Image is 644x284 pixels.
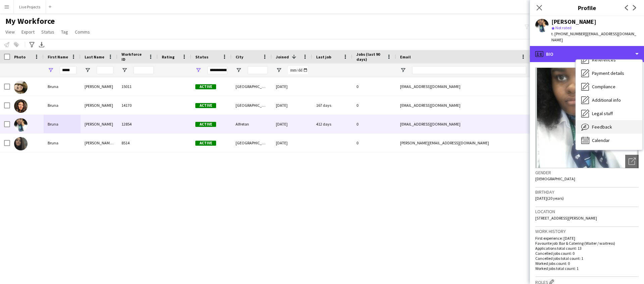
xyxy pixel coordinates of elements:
span: t. [PHONE_NUMBER] [551,31,586,36]
div: Payment details [576,66,642,80]
div: Legal stuff [576,107,642,120]
div: 0 [352,77,396,96]
div: [DATE] [272,115,312,133]
div: Compliance [576,80,642,93]
a: Tag [58,28,71,36]
img: Crew avatar or photo [535,67,639,168]
span: Additional info [592,97,621,103]
input: Last Name Filter Input [97,66,113,74]
div: [PERSON_NAME] [551,19,596,25]
div: [GEOGRAPHIC_DATA] [232,77,272,96]
span: Calendar [592,137,610,143]
p: Favourite job: Bar & Catering (Waiter / waitress) [535,241,639,246]
button: Open Filter Menu [48,67,54,73]
span: Photo [14,54,26,59]
img: Bruna Toguchi [14,99,28,113]
h3: Location [535,208,639,215]
span: [DATE] (20 years) [535,196,564,201]
div: [EMAIL_ADDRESS][DOMAIN_NAME] [396,77,530,96]
span: Active [195,122,216,127]
app-action-btn: Export XLSX [38,41,46,49]
a: View [3,28,17,36]
span: Rating [162,54,175,59]
div: [PERSON_NAME][EMAIL_ADDRESS][DOMAIN_NAME] [396,134,530,152]
span: Legal stuff [592,110,613,116]
div: Bruna [44,134,81,152]
input: First Name Filter Input [60,66,77,74]
span: City [236,54,243,59]
div: 412 days [312,115,352,133]
h3: Gender [535,170,639,176]
button: Open Filter Menu [276,67,282,73]
p: Cancelled jobs total count: 1 [535,256,639,261]
a: Status [39,28,57,36]
span: | [EMAIL_ADDRESS][DOMAIN_NAME] [551,31,636,42]
div: [DATE] [272,96,312,114]
div: Calendar [576,134,642,147]
span: Last job [316,54,331,59]
img: Bruna Silva [14,118,28,132]
button: Open Filter Menu [121,67,128,73]
div: 8514 [117,134,158,152]
div: Bruna [44,115,81,133]
div: [GEOGRAPHIC_DATA] [232,96,272,114]
img: Bruna Roberts de Souza [14,137,28,150]
p: Worked jobs count: 0 [535,261,639,266]
p: Applications total count: 13 [535,246,639,251]
span: Joined [276,54,289,59]
span: Export [21,29,35,35]
div: 0 [352,115,396,133]
span: Not rated [555,25,572,30]
span: Jobs (last 90 days) [356,52,384,62]
div: 0 [352,134,396,152]
div: Additional info [576,93,642,107]
span: [STREET_ADDRESS][PERSON_NAME] [535,216,597,221]
span: Status [195,54,208,59]
span: Feedback [592,124,612,130]
input: Workforce ID Filter Input [134,66,154,74]
app-action-btn: Advanced filters [28,41,36,49]
span: Active [195,141,216,146]
div: [EMAIL_ADDRESS][DOMAIN_NAME] [396,115,530,133]
div: Bruna [44,77,81,96]
div: 167 days [312,96,352,114]
span: Workforce ID [121,52,146,62]
h3: Work history [535,228,639,234]
span: Tag [61,29,68,35]
div: 12854 [117,115,158,133]
a: Export [19,28,37,36]
input: City Filter Input [248,66,268,74]
button: Open Filter Menu [195,67,201,73]
p: First experience: [DATE] [535,236,639,241]
span: Active [195,103,216,108]
div: [DATE] [272,77,312,96]
span: Payment details [592,70,624,76]
a: Comms [72,28,93,36]
h3: Profile [530,3,644,12]
span: My Workforce [5,16,55,26]
input: Email Filter Input [412,66,526,74]
span: Last Name [85,54,104,59]
button: Open Filter Menu [236,67,242,73]
span: Email [400,54,411,59]
span: Active [195,84,216,89]
div: [DATE] [272,134,312,152]
p: Worked jobs total count: 1 [535,266,639,271]
img: Bruna Goncalves [14,81,28,94]
button: Open Filter Menu [400,67,406,73]
span: [DEMOGRAPHIC_DATA] [535,176,575,181]
div: Feedback [576,120,642,134]
div: Open photos pop-in [625,155,639,168]
span: Status [41,29,54,35]
button: Live Projects [14,0,46,13]
div: References [576,53,642,66]
button: Open Filter Menu [85,67,91,73]
span: Compliance [592,84,615,90]
input: Joined Filter Input [288,66,308,74]
div: [EMAIL_ADDRESS][DOMAIN_NAME] [396,96,530,114]
div: [PERSON_NAME] [PERSON_NAME] [81,134,117,152]
div: 14170 [117,96,158,114]
span: Comms [75,29,90,35]
p: Cancelled jobs count: 0 [535,251,639,256]
div: Bio [530,46,644,62]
